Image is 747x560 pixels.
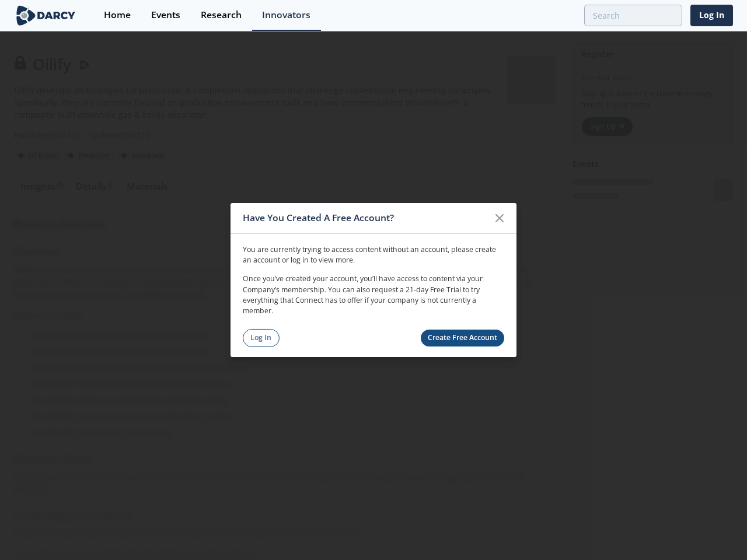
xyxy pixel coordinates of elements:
div: Innovators [262,10,310,20]
a: Create Free Account [421,330,505,346]
div: Events [151,10,180,20]
input: Advanced Search [584,5,682,26]
div: Research [201,10,242,20]
div: Home [104,10,131,20]
p: Once you’ve created your account, you’ll have access to content via your Company’s membership. Yo... [243,274,504,317]
a: Log In [243,329,280,347]
p: You are currently trying to access content without an account, please create an account or log in... [243,244,504,265]
img: logo-wide.svg [14,5,78,26]
div: Have You Created A Free Account? [243,207,488,229]
a: Log In [690,5,733,26]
